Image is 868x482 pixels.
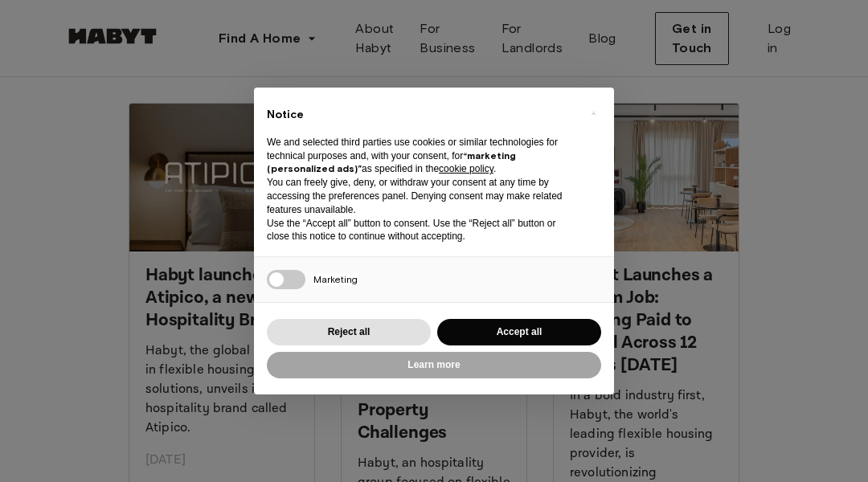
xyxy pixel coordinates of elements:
[313,273,358,285] span: Marketing
[580,100,606,126] button: Close this notice
[267,176,575,216] p: You can freely give, deny, or withdraw your consent at any time by accessing the preferences pane...
[267,217,575,244] p: Use the “Accept all” button to consent. Use the “Reject all” button or close this notice to conti...
[267,136,575,176] p: We and selected third parties use cookies or similar technologies for technical purposes and, wit...
[591,104,596,123] span: ×
[267,319,431,345] button: Reject all
[267,107,575,123] h2: Notice
[437,319,601,345] button: Accept all
[267,149,516,175] strong: “marketing (personalized ads)”
[439,163,493,174] a: cookie policy
[267,352,601,378] button: Learn more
